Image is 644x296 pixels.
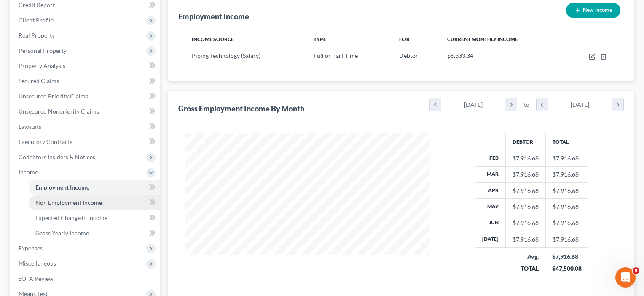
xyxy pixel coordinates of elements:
i: chevron_left [430,98,441,111]
span: Unsecured Priority Claims [19,92,88,100]
th: Feb [475,150,506,166]
div: $7,916.68 [513,154,539,163]
a: Gross Yearly Income [29,225,160,241]
span: Gross Yearly Income [35,229,89,236]
a: Lawsuits [12,119,160,134]
span: 9 [633,267,639,274]
div: Send us a messageWe typically reply in a few hours [8,99,160,131]
span: Piping Technology (Salary) [192,52,260,59]
span: Home [19,239,38,245]
i: chevron_right [505,98,517,111]
div: Attorney's Disclosure of Compensation [17,187,141,196]
button: Help [113,218,169,252]
button: Search for help [12,139,156,156]
span: Codebtors Insiders & Notices [19,153,95,160]
i: chevron_right [612,98,623,111]
button: New Income [566,3,620,18]
td: $7,916.68 [545,150,588,166]
span: Income [19,168,38,176]
div: Form Preview Helper [12,200,156,215]
button: Messages [56,218,112,252]
th: Apr [475,182,506,198]
th: Total [545,133,588,150]
div: Gross Employment Income By Month [178,103,304,114]
a: Secured Claims [12,73,160,89]
th: [DATE] [475,231,506,247]
div: $7,916.68 [513,219,539,227]
span: $8,333.34 [447,52,473,59]
div: Avg. [512,253,539,261]
span: Expenses [19,244,43,252]
td: $7,916.68 [545,199,588,215]
span: SOFA Review [19,275,54,282]
a: Non Employment Income [29,195,160,210]
span: Miscellaneous [19,260,56,267]
div: We typically reply in a few hours [17,115,141,124]
span: to [524,100,529,109]
span: Full or Part Time [314,52,358,59]
a: SOFA Review [12,271,160,286]
span: Executory Contracts [19,138,72,145]
div: Employment Income [178,11,249,22]
span: Search for help [17,144,68,152]
span: Messages [70,239,99,245]
a: Executory Contracts [12,134,160,149]
div: Close [145,14,160,29]
div: Form Preview Helper [17,203,141,212]
a: Employment Income [29,180,160,195]
img: Profile image for Emma [106,14,123,30]
span: Debtor [399,52,418,59]
div: $7,916.68 [513,235,539,244]
div: Statement of Financial Affairs - Payments Made in the Last 90 days [17,163,141,181]
span: Property Analysis [19,62,65,69]
iframe: Intercom live chat [615,267,636,288]
td: $7,916.68 [545,231,588,247]
span: Personal Property [19,47,67,54]
span: Client Profile [19,16,54,24]
div: $7,916.68 [513,170,539,179]
p: How can we help? [17,74,152,89]
span: Employment Income [35,184,89,191]
div: $7,916.68 [513,203,539,211]
span: Income Source [192,36,234,42]
span: Credit Report [19,1,55,8]
img: Profile image for Sara [90,14,107,30]
a: Unsecured Priority Claims [12,89,160,104]
img: Profile image for Lindsey [122,14,139,30]
div: Statement of Financial Affairs - Payments Made in the Last 90 days [12,160,156,184]
span: Real Property [19,32,55,39]
div: TOTAL [512,264,539,273]
div: $7,916.68 [513,187,539,195]
th: Debtor [505,133,545,150]
th: May [475,199,506,215]
div: $47,500.08 [552,264,582,273]
p: Hi there! [17,60,152,74]
span: Expected Change in Income [35,214,107,221]
td: $7,916.68 [545,182,588,198]
th: Mar [475,166,506,182]
a: Expected Change in Income [29,210,160,225]
i: chevron_left [537,98,548,111]
div: Attorney's Disclosure of Compensation [12,184,156,200]
div: [DATE] [441,98,506,111]
td: $7,916.68 [545,166,588,182]
div: $7,916.68 [552,253,582,261]
a: Unsecured Nonpriority Claims [12,104,160,119]
td: $7,916.68 [545,215,588,231]
span: Lawsuits [19,123,41,130]
span: Unsecured Nonpriority Claims [19,108,99,115]
a: Property Analysis [12,58,160,73]
span: Non Employment Income [35,199,102,206]
span: Secured Claims [19,77,59,84]
th: Jun [475,215,506,231]
div: Send us a message [17,106,141,115]
div: [DATE] [548,98,612,111]
span: For [399,36,410,42]
span: Help [134,239,147,245]
img: logo [17,18,73,27]
span: Current Monthly Income [447,36,518,42]
span: Type [314,36,326,42]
